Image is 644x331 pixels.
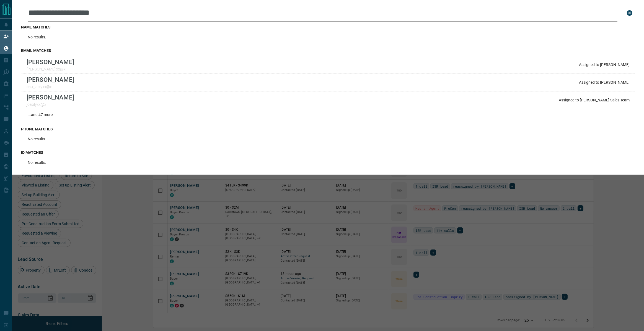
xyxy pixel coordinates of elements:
[27,67,74,71] p: [PERSON_NAME].xx@x
[27,58,74,65] p: [PERSON_NAME]
[28,160,46,165] p: No results.
[21,150,635,155] h3: id matches
[579,80,630,85] p: Assigned to [PERSON_NAME]
[27,94,74,101] p: [PERSON_NAME]
[559,98,630,102] p: Assigned to [PERSON_NAME] Sales Team
[28,137,46,141] p: No results.
[27,76,74,83] p: [PERSON_NAME]
[624,7,635,19] button: close search bar
[28,35,46,39] p: No results.
[579,62,630,67] p: Assigned to [PERSON_NAME]
[27,85,74,89] p: chu_jaclyxx@x
[21,48,635,53] h3: email matches
[21,109,635,120] div: ...and 47 more
[21,25,635,29] h3: name matches
[27,102,74,107] p: joaolyxx@x
[21,127,635,131] h3: phone matches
